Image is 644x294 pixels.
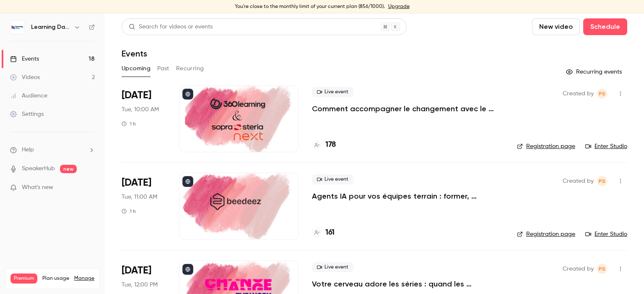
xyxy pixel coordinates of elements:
span: Prad Selvarajah [597,176,607,186]
span: Tue, 10:00 AM [122,105,159,114]
div: v 4.0.25 [23,13,41,20]
span: [DATE] [122,89,151,102]
span: Created by [563,176,594,186]
img: Learning Days [10,20,24,34]
img: tab_keywords_by_traffic_grey.svg [95,49,102,55]
div: Domaine: [DOMAIN_NAME] [22,22,95,28]
button: Schedule [583,18,627,35]
button: Past [157,62,169,75]
div: Domaine [43,49,65,55]
span: [DATE] [122,264,151,277]
button: New video [532,18,580,35]
a: 178 [312,139,336,151]
span: PS [599,176,605,186]
a: 161 [312,227,335,238]
div: Videos [10,73,40,82]
span: [DATE] [122,176,151,189]
div: Audience [10,92,47,100]
span: Tue, 12:00 PM [122,281,158,289]
span: Premium [10,274,37,284]
span: Prad Selvarajah [597,264,607,274]
a: Enter Studio [585,230,627,238]
iframe: Noticeable Trigger [85,184,95,192]
span: Created by [563,89,594,99]
h4: 178 [325,139,336,151]
li: help-dropdown-opener [10,146,95,154]
a: Agents IA pour vos équipes terrain : former, accompagner et transformer l’expérience apprenant [312,191,504,201]
span: PS [599,89,605,99]
span: Created by [563,264,594,274]
a: Registration page [517,230,575,238]
a: SpeakerHub [22,164,55,173]
a: Upgrade [388,3,410,10]
a: Votre cerveau adore les séries : quand les neurosciences rencontrent la formation [312,279,504,289]
a: Manage [74,275,94,282]
div: Mots-clés [104,49,128,55]
span: PS [599,264,605,274]
span: new [60,165,77,173]
div: Oct 7 Tue, 11:00 AM (Europe/Paris) [122,173,166,240]
div: Search for videos or events [129,23,213,31]
h4: 161 [325,227,335,238]
span: What's new [22,183,53,192]
span: Prad Selvarajah [597,89,607,99]
h1: Events [122,49,147,59]
a: Comment accompagner le changement avec le skills-based learning ? [312,104,504,114]
div: 1 h [122,208,136,215]
div: 1 h [122,120,136,127]
img: website_grey.svg [13,22,20,28]
img: logo_orange.svg [13,13,20,20]
a: Registration page [517,142,575,151]
div: Settings [10,110,44,118]
button: Upcoming [122,62,151,75]
h6: Learning Days [31,23,70,31]
img: tab_domain_overview_orange.svg [34,49,41,55]
button: Recurring events [562,65,627,79]
span: Live event [312,262,353,272]
div: Events [10,55,39,63]
span: Tue, 11:00 AM [122,193,157,201]
span: Live event [312,174,353,184]
span: Plan usage [42,275,69,282]
div: Oct 7 Tue, 10:00 AM (Europe/Paris) [122,85,166,152]
a: Enter Studio [585,142,627,151]
span: Help [22,146,34,154]
button: Recurring [176,62,204,75]
span: Live event [312,87,353,97]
